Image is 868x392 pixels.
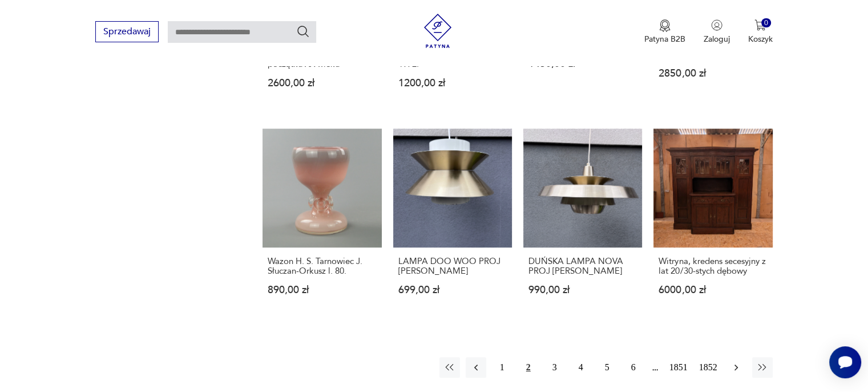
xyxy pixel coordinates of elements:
[398,78,507,88] p: 1200,00 zł
[95,21,159,42] button: Sprzedawaj
[528,257,637,276] h3: DUŃSKA LAMPA NOVA PROJ [PERSON_NAME]
[571,357,591,378] button: 4
[667,357,691,378] button: 1851
[829,346,861,378] iframe: Smartsupp widget button
[421,14,455,48] img: Patyna - sklep z meblami i dekoracjami vintage
[597,357,617,378] button: 5
[704,34,730,45] p: Zaloguj
[659,285,767,295] p: 6000,00 zł
[518,357,539,378] button: 2
[748,34,773,45] p: Koszyk
[296,25,310,38] button: Szukaj
[393,129,512,317] a: LAMPA DOO WOO PROJ LOUIS POULSENLAMPA DOO WOO PROJ [PERSON_NAME]699,00 zł
[398,257,507,276] h3: LAMPA DOO WOO PROJ [PERSON_NAME]
[696,357,720,378] button: 1852
[704,19,730,45] button: Zaloguj
[761,18,771,28] div: 0
[659,69,767,78] p: 2850,00 zł
[653,129,772,317] a: Witryna, kredens secesyjny z lat 20/30-stych dębowyWitryna, kredens secesyjny z lat 20/30-stych d...
[528,59,637,69] p: 1450,00 zł
[644,34,685,45] p: Patyna B2B
[263,129,381,317] a: Wazon H. S. Tarnowiec J. Słuczan-Orkusz l. 80.Wazon H. S. Tarnowiec J. Słuczan-Orkusz l. 80.890,0...
[268,78,376,88] p: 2600,00 zł
[754,19,766,31] img: Ikona koszyka
[644,19,685,45] button: Patyna B2B
[711,19,722,31] img: Ikonka użytkownika
[659,19,671,32] img: Ikona medalu
[398,30,507,69] h3: Wazon [PERSON_NAME] Słuczan Orkusz, [GEOGRAPHIC_DATA] 1972.
[398,285,507,295] p: 699,00 zł
[523,129,642,317] a: DUŃSKA LAMPA NOVA PROJ JO HAMMERBORGDUŃSKA LAMPA NOVA PROJ [PERSON_NAME]990,00 zł
[95,29,159,37] a: Sprzedawaj
[492,357,512,378] button: 1
[268,30,376,69] h3: Szafka, komoda Biedermajer w [GEOGRAPHIC_DATA] z początku XX wieku
[268,257,376,276] h3: Wazon H. S. Tarnowiec J. Słuczan-Orkusz l. 80.
[659,257,767,276] h3: Witryna, kredens secesyjny z lat 20/30-stych dębowy
[268,285,376,295] p: 890,00 zł
[528,285,637,295] p: 990,00 zł
[644,19,685,45] a: Ikona medaluPatyna B2B
[544,357,565,378] button: 3
[748,19,773,45] button: 0Koszyk
[623,357,644,378] button: 6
